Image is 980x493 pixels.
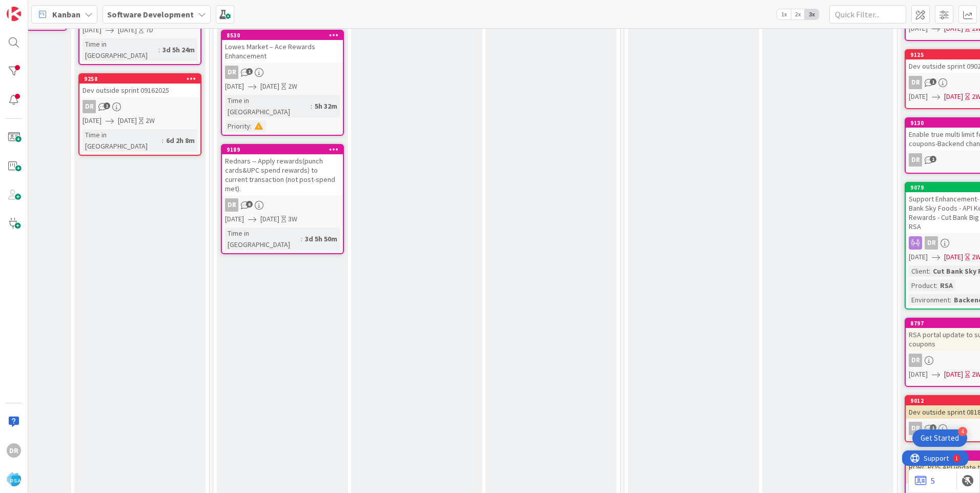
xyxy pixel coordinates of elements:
span: [DATE] [225,81,244,92]
div: DR [222,66,343,79]
div: 3d 5h 50m [302,233,340,244]
span: : [301,233,302,244]
span: : [929,265,930,277]
span: [DATE] [118,115,137,126]
span: : [158,44,160,55]
span: : [250,120,252,132]
span: 1 [246,68,253,75]
span: 6 [246,201,253,208]
span: : [311,100,312,112]
div: RSA [937,280,955,291]
span: [DATE] [944,369,963,380]
span: [DATE] [260,81,279,92]
div: 8530Lowes Market – Ace Rewards Enhancement [222,31,343,63]
div: 5h 32m [312,100,340,112]
span: 1 [930,156,936,162]
div: DR [222,198,343,212]
span: [DATE] [118,25,137,35]
a: 9189Rednars -- Apply rewards(punch cards&UPC spend rewards) to current transaction (not post-spen... [221,144,344,254]
span: 1 [930,424,936,431]
div: DR [225,198,238,212]
span: : [162,135,164,146]
span: 1 [930,78,936,85]
div: 8530 [227,32,343,39]
span: Support [22,2,47,14]
div: 3d 5h 24m [160,44,197,55]
div: Dev outside sprint 09162025 [79,84,200,97]
input: Quick Filter... [829,5,906,24]
div: Time in [GEOGRAPHIC_DATA] [225,95,311,117]
div: Rednars -- Apply rewards(punch cards&UPC spend rewards) to current transaction (not post-spend met). [222,154,343,195]
div: 9258Dev outside sprint 09162025 [79,74,200,97]
a: 5 [915,475,935,487]
span: [DATE] [83,115,101,126]
div: 8530 [222,31,343,40]
div: 9189 [227,146,343,153]
div: DR [909,153,922,167]
span: 2x [791,9,805,19]
span: 1 [104,102,110,109]
div: DR [909,422,922,435]
div: Priority [225,120,250,132]
span: [DATE] [909,91,928,102]
div: 2W [146,115,155,126]
div: 9189 [222,145,343,154]
div: 9189Rednars -- Apply rewards(punch cards&UPC spend rewards) to current transaction (not post-spen... [222,145,343,195]
span: : [950,294,951,305]
div: Open Get Started checklist, remaining modules: 4 [912,429,967,447]
div: Lowes Market – Ace Rewards Enhancement [222,40,343,63]
div: DR [79,100,200,113]
span: [DATE] [225,214,244,224]
span: Kanban [52,8,80,20]
div: DR [83,100,96,113]
span: [DATE] [909,23,928,34]
div: 4 [958,427,967,436]
span: [DATE] [909,369,928,380]
span: [DATE] [260,214,279,224]
div: Get Started [921,433,959,443]
div: 2W [288,81,297,92]
span: [DATE] [909,252,928,262]
span: : [936,280,937,291]
div: Environment [909,294,950,305]
span: [DATE] [944,252,963,262]
span: 3x [805,9,819,19]
div: 1 [53,4,56,12]
span: [DATE] [944,23,963,34]
div: 9258 [79,74,200,84]
div: DR [225,66,238,79]
div: Client [909,265,929,277]
div: 9258 [84,75,200,83]
a: 8530Lowes Market – Ace Rewards EnhancementDR[DATE][DATE]2WTime in [GEOGRAPHIC_DATA]:5h 32mPriority: [221,30,344,136]
span: [DATE] [83,25,101,35]
div: DR [909,354,922,367]
a: 9258Dev outside sprint 09162025DR[DATE][DATE]2WTime in [GEOGRAPHIC_DATA]:6d 2h 8m [78,73,201,156]
div: DR [909,76,922,89]
div: Product [909,280,936,291]
div: DR [7,443,21,458]
div: 6d 2h 8m [164,135,197,146]
div: DR [925,236,938,250]
div: Time in [GEOGRAPHIC_DATA] [83,38,158,61]
div: 3W [288,214,297,224]
b: Software Development [107,9,194,19]
div: Time in [GEOGRAPHIC_DATA] [83,129,162,152]
div: Time in [GEOGRAPHIC_DATA] [225,228,301,250]
span: 1x [777,9,791,19]
span: [DATE] [944,91,963,102]
img: Visit kanbanzone.com [7,7,21,21]
img: avatar [7,472,21,486]
div: 7D [146,25,153,35]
